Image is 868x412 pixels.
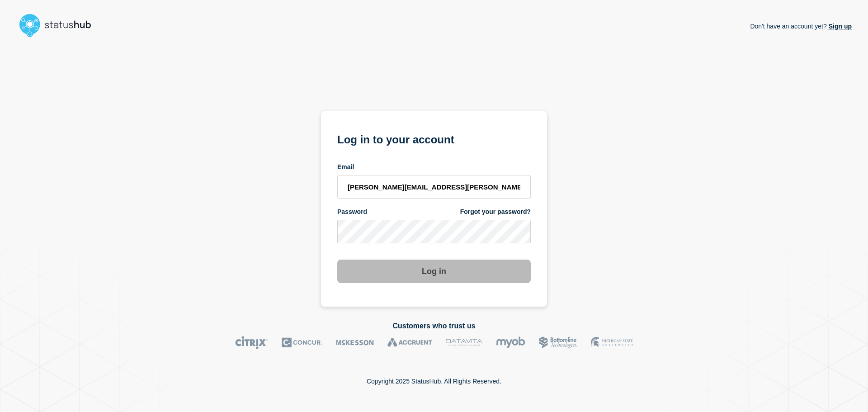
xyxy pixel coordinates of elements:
[496,336,525,349] img: myob logo
[591,336,633,349] img: MSU logo
[446,336,482,349] img: DataVita logo
[337,208,367,216] span: Password
[336,336,374,349] img: McKesson logo
[827,23,852,30] a: Sign up
[282,336,322,349] img: Concur logo
[16,322,852,330] h2: Customers who trust us
[235,336,268,349] img: Citrix logo
[750,15,852,37] p: Don't have an account yet?
[539,336,577,349] img: Bottomline logo
[337,130,531,147] h1: Log in to your account
[387,336,432,349] img: Accruent logo
[367,378,501,385] p: Copyright 2025 StatusHub. All Rights Reserved.
[337,163,354,171] span: Email
[16,11,102,40] img: StatusHub logo
[460,208,531,216] a: Forgot your password?
[337,260,531,283] button: Log in
[337,175,531,199] input: email input
[337,220,531,243] input: password input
